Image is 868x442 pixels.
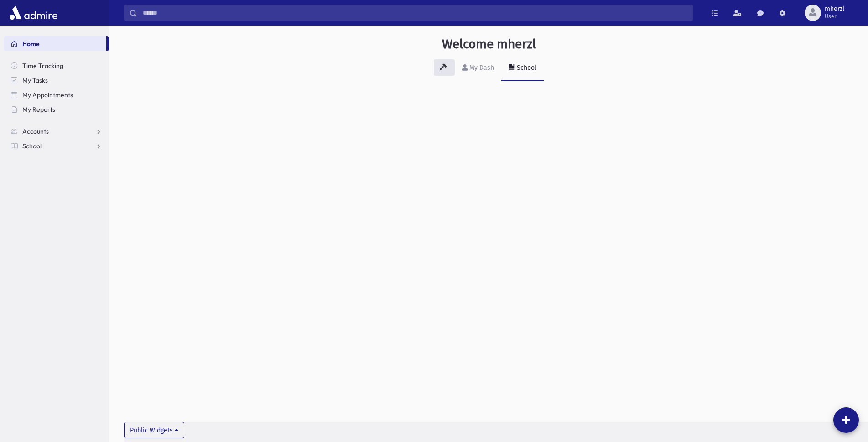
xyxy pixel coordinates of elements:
[22,40,40,48] span: Home
[22,91,73,99] span: My Appointments
[137,5,692,21] input: Search
[4,36,106,51] a: Home
[455,56,501,81] a: My Dash
[4,102,109,117] a: My Reports
[7,4,60,22] img: AdmirePro
[4,139,109,153] a: School
[22,62,63,70] span: Time Tracking
[22,76,48,84] span: My Tasks
[22,105,55,114] span: My Reports
[4,88,109,102] a: My Appointments
[22,142,42,150] span: School
[825,5,844,13] span: mherzl
[825,13,844,20] span: User
[4,58,109,73] a: Time Tracking
[468,64,494,72] div: My Dash
[4,124,109,139] a: Accounts
[501,56,544,81] a: School
[124,422,184,438] button: Public Widgets
[442,36,536,52] h3: Welcome mherzl
[22,127,49,135] span: Accounts
[515,64,536,72] div: School
[4,73,109,88] a: My Tasks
